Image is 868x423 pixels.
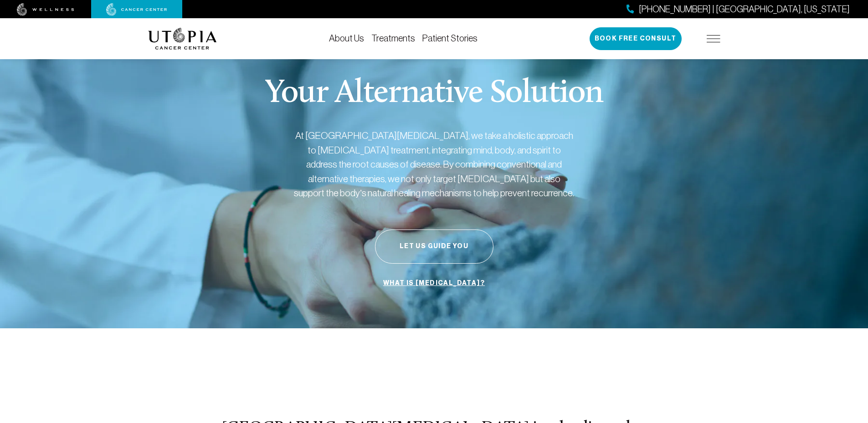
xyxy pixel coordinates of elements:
[627,3,850,16] a: [PHONE_NUMBER] | [GEOGRAPHIC_DATA], [US_STATE]
[590,27,682,50] button: Book Free Consult
[106,3,167,16] img: cancer center
[293,128,575,200] p: At [GEOGRAPHIC_DATA][MEDICAL_DATA], we take a holistic approach to [MEDICAL_DATA] treatment, inte...
[17,3,74,16] img: wellness
[639,3,850,16] span: [PHONE_NUMBER] | [GEOGRAPHIC_DATA], [US_STATE]
[329,33,364,43] a: About Us
[422,33,478,43] a: Patient Stories
[148,28,217,50] img: logo
[707,35,720,42] img: icon-hamburger
[265,77,603,110] p: Your Alternative Solution
[371,33,415,43] a: Treatments
[381,275,487,292] a: What is [MEDICAL_DATA]?
[375,229,493,264] button: Let Us Guide You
